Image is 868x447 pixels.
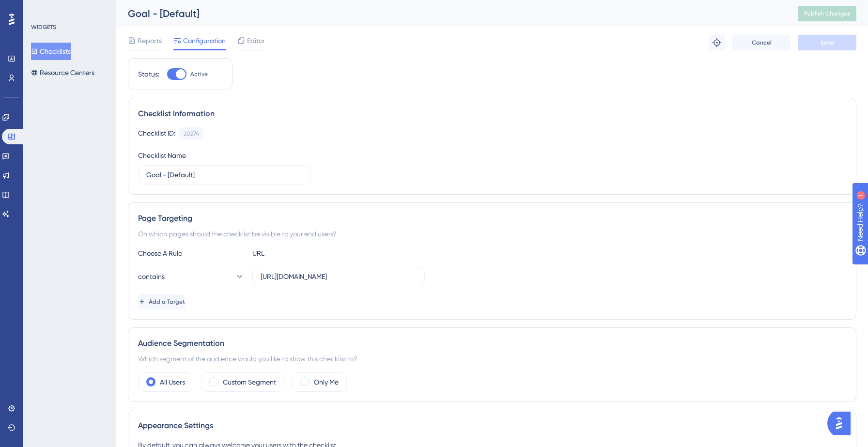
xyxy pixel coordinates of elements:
[821,39,834,46] span: Save
[138,271,165,282] span: contains
[128,7,774,20] div: Goal - [Default]
[247,35,265,46] span: Editor
[31,43,71,60] button: Checklists
[138,150,186,161] div: Checklist Name
[138,353,846,365] div: Which segment of the audience would you like to show this checklist to?
[223,376,276,388] label: Custom Segment
[252,247,359,259] div: URL
[138,267,245,286] button: contains
[261,271,417,282] input: yourwebsite.com/path
[138,213,846,224] div: Page Targeting
[798,35,856,50] button: Save
[827,409,856,438] iframe: UserGuiding AI Assistant Launcher
[23,2,61,14] span: Need Help?
[798,6,856,21] button: Publish Changes
[149,298,185,306] span: Add a Target
[190,70,208,78] span: Active
[146,170,302,180] input: Type your Checklist name
[732,35,790,50] button: Cancel
[314,376,339,388] label: Only Me
[138,420,846,432] div: Appearance Settings
[138,228,846,240] div: On which pages should the checklist be visible to your end users?
[138,68,159,80] div: Status:
[31,23,56,31] div: WIDGETS
[138,294,185,309] button: Add a Target
[184,130,199,138] div: 20274
[138,247,245,259] div: Choose A Rule
[183,35,226,46] span: Configuration
[804,10,851,17] span: Publish Changes
[752,39,772,46] span: Cancel
[138,108,846,120] div: Checklist Information
[67,5,70,13] div: 1
[138,127,175,140] div: Checklist ID:
[31,64,94,81] button: Resource Centers
[138,338,846,349] div: Audience Segmentation
[160,376,185,388] label: All Users
[138,35,162,46] span: Reports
